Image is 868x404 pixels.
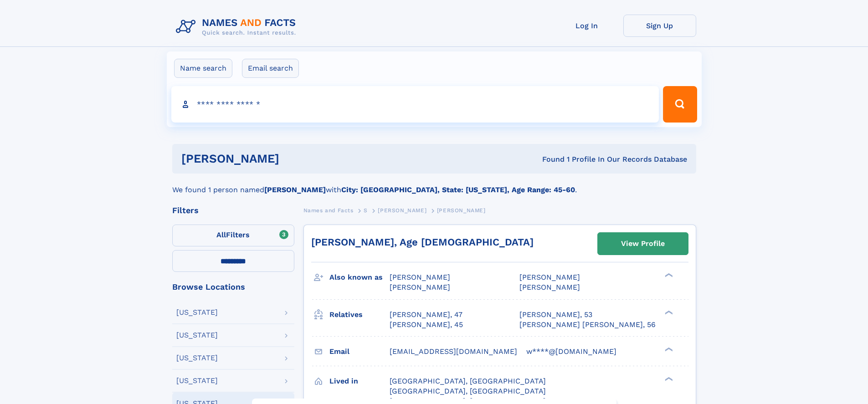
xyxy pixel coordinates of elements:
[663,376,673,382] div: ❯
[172,174,696,195] div: We found 1 person named with .
[172,15,303,39] img: Logo Names and Facts
[663,346,673,352] div: ❯
[176,332,218,339] div: [US_STATE]
[378,207,426,214] span: [PERSON_NAME]
[390,387,546,395] span: [GEOGRAPHIC_DATA], [GEOGRAPHIC_DATA]
[663,86,697,123] button: Search Button
[174,59,232,78] label: Name search
[329,270,390,285] h3: Also known as
[621,233,665,254] div: View Profile
[364,205,368,216] a: S
[303,205,354,216] a: Names and Facts
[390,273,450,281] span: [PERSON_NAME]
[329,307,390,322] h3: Relatives
[390,347,517,356] span: [EMAIL_ADDRESS][DOMAIN_NAME]
[242,59,299,78] label: Email search
[176,354,218,362] div: [US_STATE]
[172,283,294,291] div: Browse Locations
[216,230,226,239] span: All
[437,207,486,214] span: [PERSON_NAME]
[519,320,656,330] a: [PERSON_NAME] [PERSON_NAME], 56
[329,344,390,359] h3: Email
[550,15,623,37] a: Log In
[378,205,426,216] a: [PERSON_NAME]
[181,153,411,164] h1: [PERSON_NAME]
[663,309,673,315] div: ❯
[390,320,463,330] a: [PERSON_NAME], 45
[519,273,580,281] span: [PERSON_NAME]
[623,15,696,37] a: Sign Up
[519,310,592,320] a: [PERSON_NAME], 53
[176,377,218,384] div: [US_STATE]
[390,310,462,320] a: [PERSON_NAME], 47
[176,309,218,316] div: [US_STATE]
[172,206,294,215] div: Filters
[364,207,368,214] span: S
[341,185,575,194] b: City: [GEOGRAPHIC_DATA], State: [US_STATE], Age Range: 45-60
[171,86,659,123] input: search input
[390,283,450,291] span: [PERSON_NAME]
[264,185,326,194] b: [PERSON_NAME]
[663,272,673,278] div: ❯
[311,236,534,248] a: [PERSON_NAME], Age [DEMOGRAPHIC_DATA]
[519,283,580,291] span: [PERSON_NAME]
[172,225,294,246] label: Filters
[390,377,546,385] span: [GEOGRAPHIC_DATA], [GEOGRAPHIC_DATA]
[329,373,390,389] h3: Lived in
[411,154,687,164] div: Found 1 Profile In Our Records Database
[598,233,688,255] a: View Profile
